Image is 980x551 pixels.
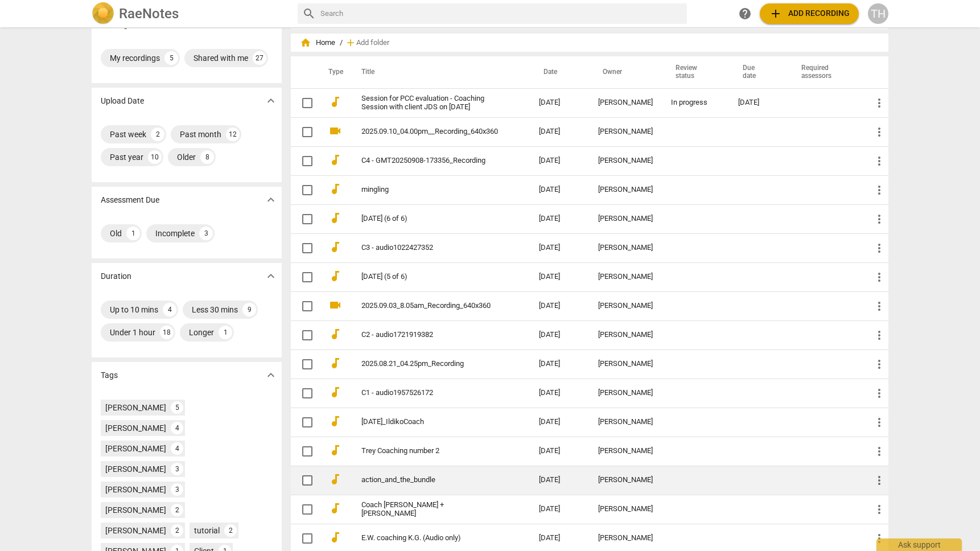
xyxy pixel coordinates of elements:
span: / [340,39,343,47]
div: [PERSON_NAME] [105,525,166,536]
td: [DATE] [530,379,589,408]
p: Upload Date [101,95,144,107]
div: [PERSON_NAME] [598,273,653,281]
span: videocam [328,124,342,138]
div: [PERSON_NAME] [598,128,653,136]
p: Duration [101,270,131,282]
div: [PERSON_NAME] [598,447,653,455]
span: audiotrack [328,356,342,370]
a: 2025.09.03_8.05am_Recording_640x360 [361,302,498,310]
td: [DATE] [530,175,589,204]
span: more_vert [872,125,886,139]
span: home [300,37,311,48]
div: Past month [180,129,221,140]
div: 4 [171,422,183,434]
td: [DATE] [530,233,589,262]
div: [PERSON_NAME] [598,476,653,484]
div: 2 [171,524,183,537]
div: Incomplete [155,228,195,239]
div: Past week [110,129,146,140]
span: more_vert [872,212,886,226]
a: 2025.09.10_04.00pm__Recording_640x360 [361,128,498,136]
a: Help [735,3,755,24]
div: [PERSON_NAME] [598,360,653,368]
span: more_vert [872,241,886,255]
input: Search [320,5,682,23]
div: Shared with me [193,52,248,64]
td: [DATE] [530,88,589,117]
span: audiotrack [328,472,342,486]
td: [DATE] [530,262,589,291]
div: 2 [171,504,183,516]
span: audiotrack [328,385,342,399]
span: audiotrack [328,182,342,196]
span: audiotrack [328,211,342,225]
span: help [738,7,752,20]
div: 5 [164,51,178,65]
th: Type [319,56,348,88]
div: 12 [226,128,240,141]
button: Upload [760,3,859,24]
div: [PERSON_NAME] [105,484,166,495]
div: 3 [171,463,183,475]
h2: RaeNotes [119,6,179,22]
div: 5 [171,401,183,414]
div: [PERSON_NAME] [598,505,653,513]
a: Trey Coaching number 2 [361,447,498,455]
div: [PERSON_NAME] [598,331,653,339]
td: [DATE] [530,204,589,233]
span: more_vert [872,474,886,487]
span: expand_more [264,269,278,283]
span: audiotrack [328,95,342,109]
div: 1 [126,227,140,240]
span: more_vert [872,532,886,545]
a: LogoRaeNotes [92,2,289,25]
div: 2 [224,524,237,537]
a: E.W. coaching K.G. (Audio only) [361,534,498,542]
span: more_vert [872,96,886,110]
div: [PERSON_NAME] [105,422,166,434]
span: expand_more [264,94,278,108]
a: Session for PCC evaluation - Coaching Session with client JDS on [DATE] [361,94,498,112]
div: [PERSON_NAME] [598,534,653,542]
span: more_vert [872,416,886,429]
div: [PERSON_NAME] [105,463,166,475]
div: Less 30 mins [192,304,238,315]
span: Add folder [356,39,389,47]
span: add [769,7,783,20]
button: TH [868,3,888,24]
div: 3 [171,483,183,496]
span: search [302,7,316,20]
a: action_and_the_bundle [361,476,498,484]
div: Ask support [876,538,962,551]
div: Past year [110,151,143,163]
div: tutorial [194,525,220,536]
a: Coach [PERSON_NAME] + [PERSON_NAME] [361,501,498,518]
td: [DATE] [530,495,589,524]
span: audiotrack [328,240,342,254]
div: 27 [253,51,266,65]
button: Show more [262,268,279,285]
p: Tags [101,369,118,381]
div: 8 [200,150,214,164]
td: [DATE] [530,466,589,495]
a: [DATE] (5 of 6) [361,273,498,281]
button: Show more [262,191,279,208]
a: 2025.08.21_04.25pm_Recording [361,360,498,368]
a: C4 - GMT20250908-173356_Recording [361,157,498,165]
td: [DATE] [530,320,589,349]
a: mingling [361,186,498,194]
div: [PERSON_NAME] [598,389,653,397]
div: 4 [163,303,176,316]
th: Required assessors [788,56,863,88]
div: 3 [199,227,213,240]
div: [PERSON_NAME] [105,443,166,454]
div: 4 [171,442,183,455]
span: more_vert [872,183,886,197]
th: Due date [729,56,788,88]
span: audiotrack [328,531,342,544]
th: Date [530,56,589,88]
a: C1 - audio1957526172 [361,389,498,397]
div: In progress [671,98,720,107]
